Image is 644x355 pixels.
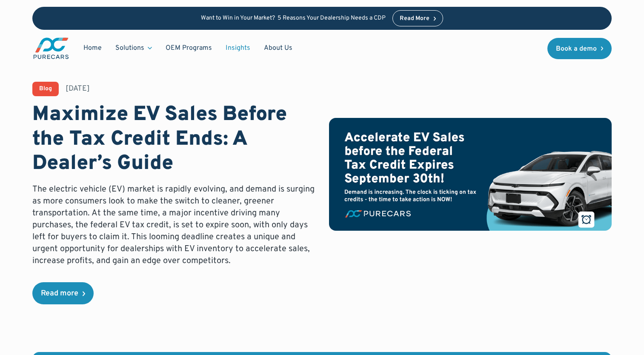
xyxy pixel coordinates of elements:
a: Home [77,40,109,56]
h1: Maximize EV Sales Before the Tax Credit Ends: A Dealer’s Guide [32,103,315,177]
a: OEM Programs [159,40,219,56]
div: Book a demo [556,46,597,52]
p: The electric vehicle (EV) market is rapidly evolving, and demand is surging as more consumers loo... [32,183,315,267]
div: [DATE] [66,83,90,94]
a: Insights [219,40,257,56]
a: Book a demo [547,38,612,59]
img: purecars logo [32,37,70,60]
a: Read More [392,10,444,26]
div: Blog [39,86,52,92]
a: About Us [257,40,299,56]
a: main [32,37,70,60]
div: Read more [41,290,78,298]
p: Want to Win in Your Market? 5 Reasons Your Dealership Needs a CDP [201,15,386,22]
div: Solutions [115,43,144,53]
div: Read More [400,16,429,22]
a: Read more [32,282,94,304]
